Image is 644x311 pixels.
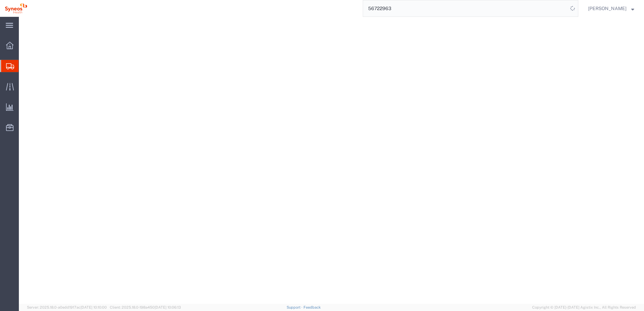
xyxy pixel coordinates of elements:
[532,305,636,310] span: Copyright © [DATE]-[DATE] Agistix Inc., All Rights Reserved
[303,305,321,309] a: Feedback
[5,3,27,13] img: logo
[27,305,107,309] span: Server: 2025.18.0-a0edd1917ac
[588,5,626,12] span: Natan Tateishi
[110,305,181,309] span: Client: 2025.18.0-198a450
[155,305,181,309] span: [DATE] 10:06:13
[588,4,635,12] button: [PERSON_NAME]
[19,17,644,304] iframe: FS Legacy Container
[80,305,107,309] span: [DATE] 10:10:00
[287,305,303,309] a: Support
[363,0,568,16] input: Search for shipment number, reference number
